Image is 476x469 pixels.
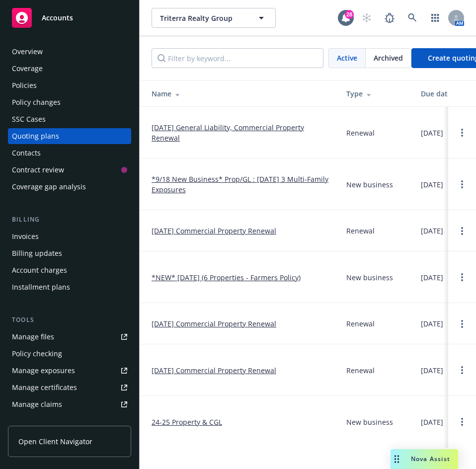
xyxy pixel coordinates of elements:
div: Contract review [12,162,64,178]
a: Manage exposures [8,363,131,379]
button: Triterra Realty Group [152,8,276,28]
a: *9/18 New Business* Prop/GL : [DATE] 3 Multi-Family Exposures [152,174,330,195]
a: Installment plans [8,279,131,295]
a: Manage certificates [8,380,131,395]
span: Triterra Realty Group [160,13,246,23]
div: Renewal [346,318,375,329]
div: [DATE] [421,128,443,138]
a: *NEW* [DATE] (6 Properties - Farmers Policy) [152,272,301,283]
a: Open options [456,178,468,190]
a: Open options [456,127,468,139]
a: Contract review [8,162,131,178]
a: Manage claims [8,396,131,412]
span: Archived [374,53,403,63]
a: Billing updates [8,245,131,261]
a: Switch app [425,8,445,28]
a: Open options [456,416,468,428]
div: Name [152,88,330,99]
div: Account charges [12,262,67,278]
a: Open options [456,364,468,376]
a: Accounts [8,4,131,32]
a: [DATE] Commercial Property Renewal [152,365,276,376]
div: Coverage [12,61,43,77]
div: Manage claims [12,396,62,412]
a: Coverage [8,61,131,77]
a: Coverage gap analysis [8,179,131,195]
div: Billing [8,215,131,225]
a: Manage BORs [8,413,131,429]
div: [DATE] [421,318,443,329]
button: Nova Assist [391,449,458,469]
div: Policy checking [12,346,62,362]
div: [DATE] [421,417,443,427]
a: SSC Cases [8,111,131,127]
div: Coverage gap analysis [12,179,86,195]
div: Manage files [12,329,54,345]
a: Report a Bug [380,8,399,28]
div: Policies [12,78,37,93]
a: Account charges [8,262,131,278]
div: Manage exposures [12,363,75,379]
div: [DATE] [421,179,443,190]
div: Tools [8,315,131,325]
div: Policy changes [12,94,61,110]
div: [DATE] [421,226,443,236]
span: Accounts [42,14,73,22]
a: [DATE] Commercial Property Renewal [152,226,276,236]
div: SSC Cases [12,111,46,127]
div: [DATE] [421,272,443,283]
a: Open options [456,225,468,237]
a: Quoting plans [8,128,131,144]
a: Contacts [8,145,131,161]
a: Policy checking [8,346,131,362]
span: Open Client Navigator [18,436,92,447]
div: Type [346,88,405,99]
a: Policies [8,78,131,93]
a: Open options [456,318,468,330]
a: Overview [8,44,131,60]
div: Installment plans [12,279,70,295]
div: Drag to move [391,449,403,469]
div: Manage certificates [12,380,77,395]
div: New business [346,417,393,427]
div: Contacts [12,145,41,161]
div: Renewal [346,365,375,376]
div: Billing updates [12,245,62,261]
a: Start snowing [357,8,377,28]
span: Active [337,53,357,63]
div: Renewal [346,128,375,138]
div: Renewal [346,226,375,236]
div: Quoting plans [12,128,59,144]
a: Policy changes [8,94,131,110]
div: 28 [345,10,354,19]
a: Search [402,8,422,28]
a: Open options [456,271,468,283]
div: Invoices [12,229,39,244]
div: New business [346,179,393,190]
div: Manage BORs [12,413,59,429]
div: New business [346,272,393,283]
a: Invoices [8,229,131,244]
div: [DATE] [421,365,443,376]
a: 24-25 Property & CGL [152,417,222,427]
span: Nova Assist [411,455,450,463]
a: [DATE] General Liability, Commercial Property Renewal [152,122,330,143]
div: Overview [12,44,43,60]
a: Manage files [8,329,131,345]
input: Filter by keyword... [152,48,323,68]
a: [DATE] Commercial Property Renewal [152,318,276,329]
